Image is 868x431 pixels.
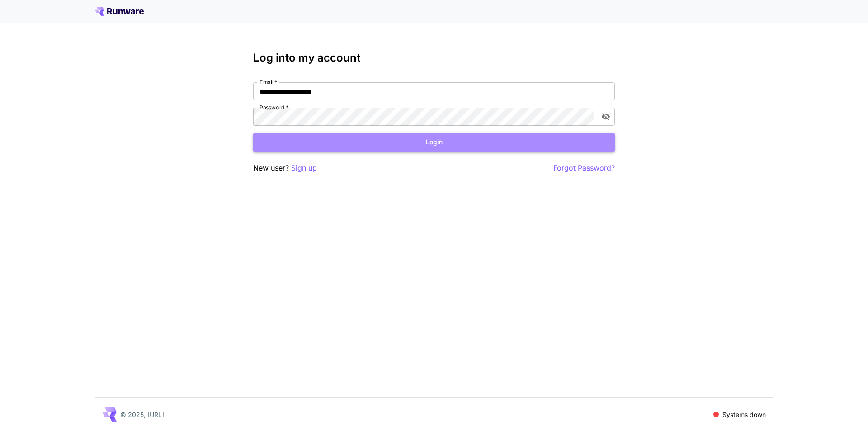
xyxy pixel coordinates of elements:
[259,104,288,111] label: Password
[722,410,766,419] p: Systems down
[253,162,317,174] p: New user?
[253,52,615,64] h3: Log into my account
[120,410,164,419] p: © 2025, [URL]
[291,162,317,174] button: Sign up
[598,109,614,125] button: toggle password visibility
[259,78,277,86] label: Email
[553,162,615,174] button: Forgot Password?
[253,133,615,152] button: Login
